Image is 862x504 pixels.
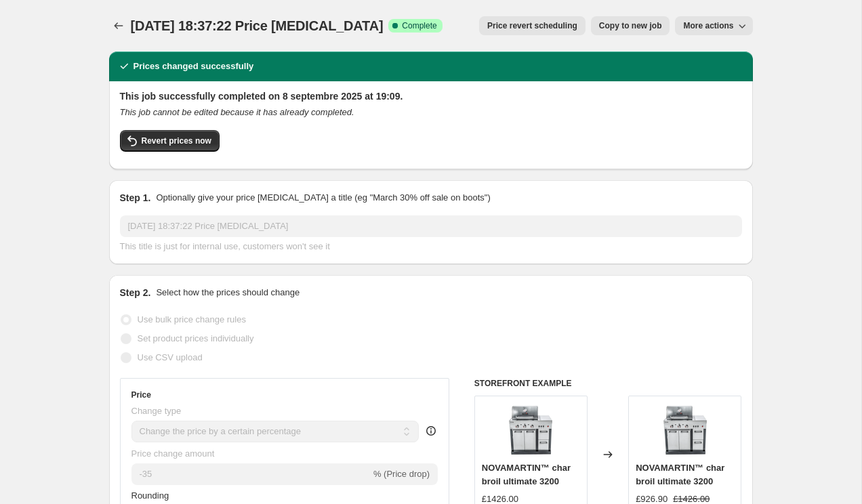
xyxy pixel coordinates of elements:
button: Copy to new job [591,16,670,35]
button: Price change jobs [109,16,128,35]
input: 30% off holiday sale [120,215,742,237]
p: Select how the prices should change [156,286,300,299]
span: Copy to new job [599,20,662,31]
span: Complete [402,20,436,31]
h6: STOREFRONT EXAMPLE [474,378,742,389]
input: -15 [131,463,371,485]
p: Optionally give your price [MEDICAL_DATA] a title (eg "March 30% off sale on boots") [156,191,490,205]
span: Use CSV upload [138,352,203,362]
span: Price change amount [131,448,215,459]
h2: Step 2. [120,286,151,299]
span: This title is just for internal use, customers won't see it [120,241,330,251]
span: NOVAMARTIN™ char broil ultimate 3200 [482,463,571,486]
span: More actions [683,20,733,31]
span: NOVAMARTIN™ char broil ultimate 3200 [636,463,724,486]
i: This job cannot be edited because it has already completed. [120,107,354,117]
button: More actions [675,16,752,35]
span: Use bulk price change rules [138,314,246,324]
h2: This job successfully completed on 8 septembre 2025 at 19:09. [120,89,742,103]
button: Price revert scheduling [479,16,586,35]
h2: Step 1. [120,191,151,205]
span: [DATE] 18:37:22 Price [MEDICAL_DATA] [131,18,384,33]
span: Set product prices individually [138,333,254,343]
h2: Prices changed successfully [134,60,254,73]
span: % (Price drop) [373,469,430,479]
span: Price revert scheduling [487,20,577,31]
span: Change type [131,406,182,416]
img: kgs8p6okfd1kobtx7e7c_1_80x.webp [658,403,712,457]
span: Revert prices now [142,135,211,146]
div: help [424,424,438,438]
h3: Price [131,390,151,400]
span: Rounding [131,490,169,501]
button: Revert prices now [120,130,220,152]
img: kgs8p6okfd1kobtx7e7c_1_80x.webp [504,403,558,457]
